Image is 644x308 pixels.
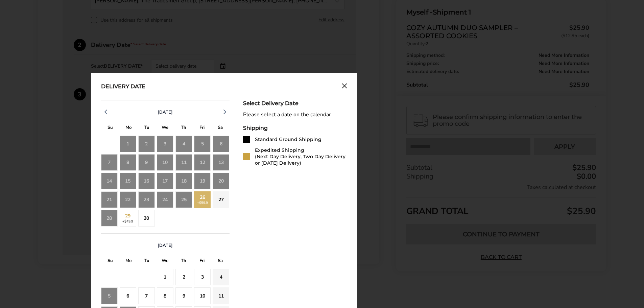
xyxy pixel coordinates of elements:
[243,100,347,106] div: Select Delivery Date
[174,123,193,134] div: T
[101,83,145,91] div: Delivery Date
[243,112,347,118] div: Please select a date on the calendar
[119,123,138,134] div: M
[138,123,156,134] div: T
[255,136,321,143] div: Standard Ground Shipping
[155,109,175,115] button: [DATE]
[211,123,229,134] div: S
[193,256,211,267] div: F
[158,242,173,248] span: [DATE]
[342,83,347,91] button: Close calendar
[243,125,347,131] div: Shipping
[156,256,174,267] div: W
[255,147,347,166] div: Expedited Shipping (Next Day Delivery, Two Day Delivery or [DATE] Delivery)
[101,123,119,134] div: S
[193,123,211,134] div: F
[119,256,138,267] div: M
[174,256,193,267] div: T
[101,256,119,267] div: S
[158,109,173,115] span: [DATE]
[211,256,229,267] div: S
[155,242,175,248] button: [DATE]
[138,256,156,267] div: T
[156,123,174,134] div: W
